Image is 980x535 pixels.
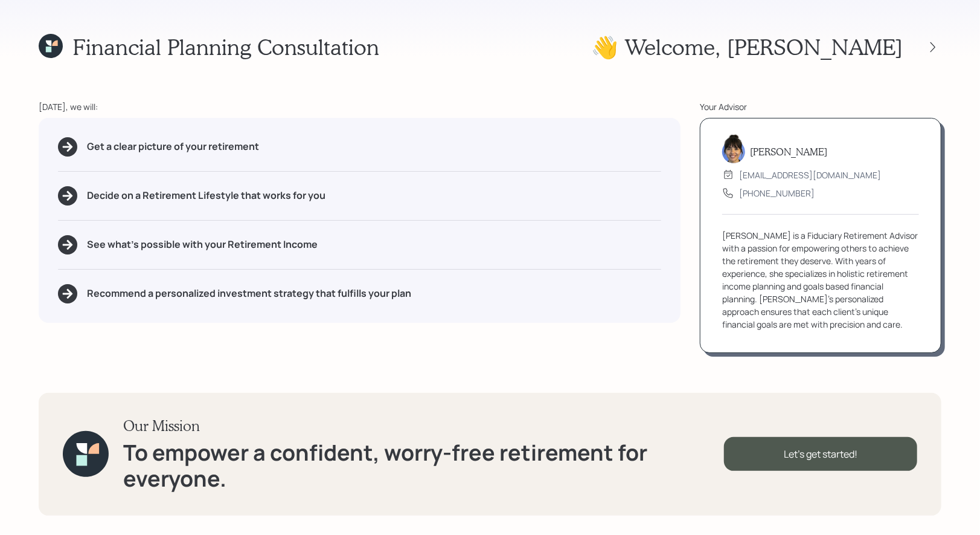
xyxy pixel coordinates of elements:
[72,34,379,60] h1: Financial Planning Consultation
[87,288,411,299] h5: Recommend a personalized investment strategy that fulfills your plan
[739,169,881,181] div: [EMAIL_ADDRESS][DOMAIN_NAME]
[87,190,325,201] h5: Decide on a Retirement Lifestyle that works for you
[739,187,815,199] div: [PHONE_NUMBER]
[591,34,903,60] h1: 👋 Welcome , [PERSON_NAME]
[722,229,919,331] div: [PERSON_NAME] is a Fiduciary Retirement Advisor with a passion for empowering others to achieve t...
[700,100,941,113] div: Your Advisor
[724,437,917,471] div: Let's get started!
[722,134,745,163] img: treva-nostdahl-headshot.png
[750,146,827,157] h5: [PERSON_NAME]
[123,439,724,491] h1: To empower a confident, worry-free retirement for everyone.
[87,141,259,152] h5: Get a clear picture of your retirement
[123,417,724,435] h3: Our Mission
[87,239,318,250] h5: See what's possible with your Retirement Income
[39,100,681,113] div: [DATE], we will:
